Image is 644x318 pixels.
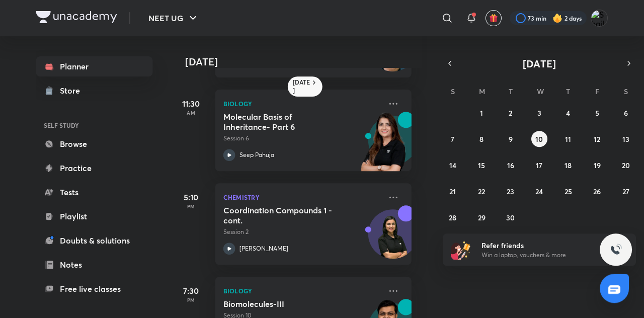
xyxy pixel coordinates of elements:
[36,182,153,202] a: Tests
[239,150,274,160] p: Seep Pahuja
[589,183,605,199] button: September 26, 2025
[624,108,628,118] abbr: September 6, 2025
[610,244,622,256] img: ttu
[507,187,514,196] abbr: September 23, 2025
[489,14,498,23] img: avatar
[618,131,634,147] button: September 13, 2025
[479,87,485,96] abbr: Monday
[566,87,570,96] abbr: Thursday
[36,56,153,76] a: Planner
[486,10,502,26] button: avatar
[36,81,153,101] a: Store
[509,87,513,96] abbr: Tuesday
[451,87,455,96] abbr: Sunday
[445,131,461,147] button: September 7, 2025
[537,87,544,96] abbr: Wednesday
[449,187,456,196] abbr: September 21, 2025
[36,117,153,134] h6: SELF STUDY
[36,279,153,299] a: Free live classes
[480,108,483,118] abbr: September 1, 2025
[60,85,87,97] div: Store
[239,244,288,253] p: [PERSON_NAME]
[171,285,211,297] h5: 7:30
[223,285,381,297] p: Biology
[503,209,519,225] button: September 30, 2025
[185,56,422,68] h4: [DATE]
[566,108,570,118] abbr: September 4, 2025
[503,131,519,147] button: September 9, 2025
[293,78,310,95] h6: [DATE]
[594,161,601,170] abbr: September 19, 2025
[171,98,211,110] h5: 11:30
[171,203,211,209] p: PM
[622,161,630,170] abbr: September 20, 2025
[591,10,608,27] img: Shaikh abdul
[560,183,576,199] button: September 25, 2025
[503,157,519,173] button: September 16, 2025
[451,134,454,144] abbr: September 7, 2025
[356,112,412,181] img: unacademy
[142,8,205,28] button: NEET UG
[171,297,211,303] p: PM
[622,187,629,196] abbr: September 27, 2025
[560,131,576,147] button: September 11, 2025
[531,131,547,147] button: September 10, 2025
[509,108,512,118] abbr: September 2, 2025
[622,134,629,144] abbr: September 13, 2025
[535,187,543,196] abbr: September 24, 2025
[560,105,576,121] button: September 4, 2025
[535,134,543,144] abbr: September 10, 2025
[36,255,153,275] a: Notes
[478,213,486,222] abbr: September 29, 2025
[223,227,381,236] p: Session 2
[589,157,605,173] button: September 19, 2025
[36,11,117,26] a: Company Logo
[506,213,515,222] abbr: September 30, 2025
[36,134,153,154] a: Browse
[536,161,542,170] abbr: September 17, 2025
[503,105,519,121] button: September 2, 2025
[565,187,572,196] abbr: September 25, 2025
[509,134,513,144] abbr: September 9, 2025
[565,134,571,144] abbr: September 11, 2025
[223,191,381,203] p: Chemistry
[595,87,599,96] abbr: Friday
[473,105,490,121] button: September 1, 2025
[223,299,349,309] h5: Biomolecules-III
[560,157,576,173] button: September 18, 2025
[223,112,349,132] h5: Molecular Basis of Inheritance- Part 6
[594,134,600,144] abbr: September 12, 2025
[531,105,547,121] button: September 3, 2025
[369,215,417,263] img: Avatar
[618,183,634,199] button: September 27, 2025
[451,240,471,260] img: referral
[223,98,381,110] p: Biology
[507,161,514,170] abbr: September 16, 2025
[449,213,456,222] abbr: September 28, 2025
[473,131,490,147] button: September 8, 2025
[618,157,634,173] button: September 20, 2025
[481,251,605,260] p: Win a laptop, vouchers & more
[445,183,461,199] button: September 21, 2025
[36,11,117,23] img: Company Logo
[171,110,211,116] p: AM
[481,240,605,251] h6: Refer friends
[478,161,485,170] abbr: September 15, 2025
[473,209,490,225] button: September 29, 2025
[473,183,490,199] button: September 22, 2025
[503,183,519,199] button: September 23, 2025
[618,105,634,121] button: September 6, 2025
[531,157,547,173] button: September 17, 2025
[595,108,599,118] abbr: September 5, 2025
[523,57,556,70] span: [DATE]
[537,108,541,118] abbr: September 3, 2025
[565,161,572,170] abbr: September 18, 2025
[171,191,211,203] h5: 5:10
[589,131,605,147] button: September 12, 2025
[223,205,349,225] h5: Coordination Compounds 1 - cont.
[36,206,153,226] a: Playlist
[36,158,153,178] a: Practice
[473,157,490,173] button: September 15, 2025
[624,87,628,96] abbr: Saturday
[593,187,601,196] abbr: September 26, 2025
